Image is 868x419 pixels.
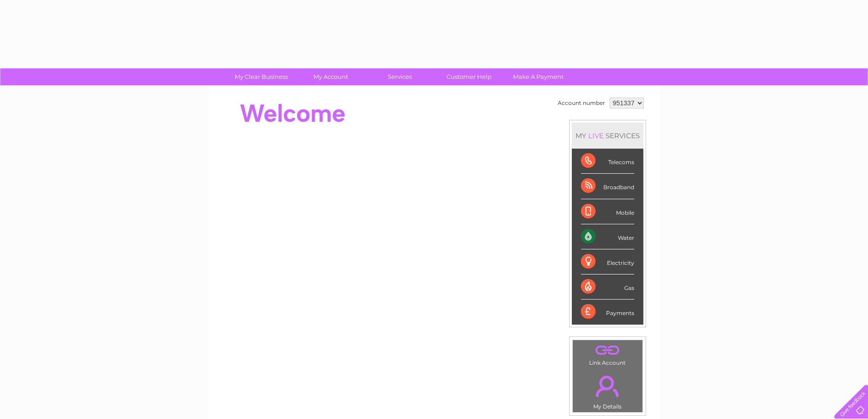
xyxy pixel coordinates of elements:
[501,68,576,85] a: Make A Payment
[362,68,437,85] a: Services
[581,249,634,274] div: Electricity
[586,131,606,140] div: LIVE
[581,274,634,300] div: Gas
[581,174,634,199] div: Broadband
[293,68,368,85] a: My Account
[581,199,634,224] div: Mobile
[555,95,607,111] td: Account number
[572,368,643,413] td: My Details
[581,224,634,249] div: Water
[572,340,643,368] td: Link Account
[575,370,640,402] a: .
[575,342,640,358] a: .
[581,300,634,324] div: Payments
[572,123,643,149] div: MY SERVICES
[224,68,299,85] a: My Clear Business
[581,149,634,174] div: Telecoms
[431,68,507,85] a: Customer Help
